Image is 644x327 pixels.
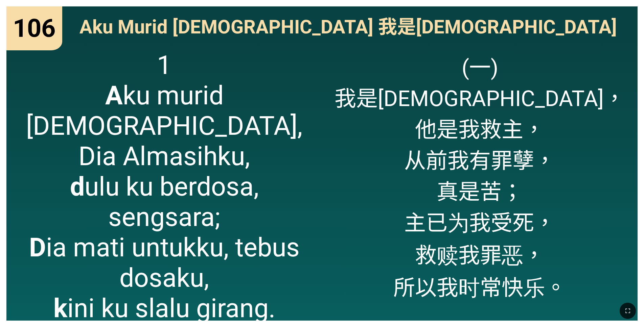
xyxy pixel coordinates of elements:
[335,50,625,303] span: (一) 我是[DEMOGRAPHIC_DATA]， 他是我救主， 从前我有罪孽， 真是苦； 主已为我受死， 救赎我罪恶， 所以我时常快乐。
[79,11,617,39] span: Aku Murid [DEMOGRAPHIC_DATA] 我是[DEMOGRAPHIC_DATA]
[70,172,85,202] b: d
[105,80,123,111] b: A
[53,293,67,324] b: k
[13,14,55,43] span: 106
[29,232,46,263] b: D
[13,50,315,324] span: 1 ku murid [DEMOGRAPHIC_DATA], Dia Almasihku, ulu ku berdosa, sengsara; ia mati untukku, tebus do...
